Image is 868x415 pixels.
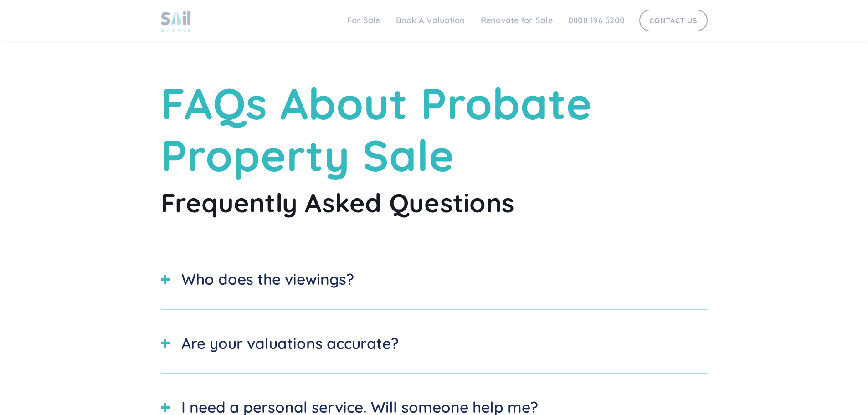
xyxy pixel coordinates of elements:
[352,12,401,31] a: For Sale
[652,10,707,32] a: Contact
[181,332,399,355] div: Are your valuations accurate?
[573,12,645,31] a: 0808 196 5200
[181,268,354,291] div: Who does the viewings?
[161,9,193,33] img: sail home logo colored
[161,186,708,219] h2: Frequently Asked Questions
[161,77,708,182] h1: FAQs About Probate Property Sale
[485,12,573,31] a: Renovate for Sale
[401,12,485,31] a: Book A Valuation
